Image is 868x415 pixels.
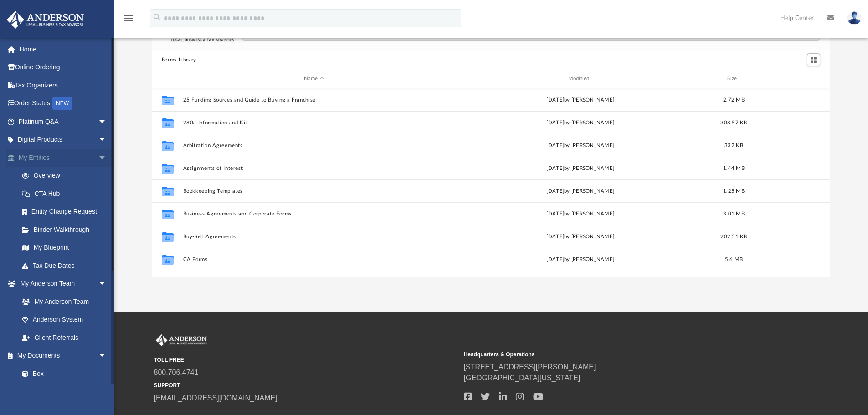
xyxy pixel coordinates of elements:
[756,75,820,83] div: id
[6,76,121,94] a: Tax Organizers
[98,113,116,131] span: arrow_drop_down
[13,184,121,203] a: CTA Hub
[13,383,116,401] a: Meeting Minutes
[6,275,116,293] a: My Anderson Teamarrow_drop_down
[6,40,121,58] a: Home
[152,12,162,22] i: search
[13,220,121,239] a: Binder Walkthrough
[807,53,821,66] button: Switch to Grid View
[720,120,747,125] span: 308.57 KB
[13,239,116,257] a: My Blueprint
[123,13,134,24] i: menu
[464,350,767,359] small: Headquarters & Operations
[13,203,121,221] a: Entity Change Request
[723,211,745,216] span: 3.01 MB
[724,256,743,261] span: 5.6 MB
[13,167,121,185] a: Overview
[449,255,712,263] div: [DATE] by [PERSON_NAME]
[6,58,121,77] a: Online Ordering
[449,75,711,83] div: Modified
[13,328,116,347] a: Client Referrals
[464,363,596,371] a: [STREET_ADDRESS][PERSON_NAME]
[13,256,121,275] a: Tax Due Dates
[98,131,116,149] span: arrow_drop_down
[162,56,196,64] button: Forms Library
[154,394,277,402] a: [EMAIL_ADDRESS][DOMAIN_NAME]
[720,234,747,239] span: 202.51 KB
[449,141,712,149] div: [DATE] by [PERSON_NAME]
[183,143,445,149] button: Arbitration Agreements
[13,292,112,311] a: My Anderson Team
[154,356,457,364] small: TOLL FREE
[152,88,831,277] div: grid
[98,149,116,167] span: arrow_drop_down
[723,97,745,102] span: 2.72 MB
[6,113,121,131] a: Platinum Q&Aarrow_drop_down
[123,17,134,24] a: menu
[183,120,445,126] button: 280a Information and Kit
[449,210,712,218] div: [DATE] by [PERSON_NAME]
[847,11,861,25] img: User Pic
[183,165,445,171] button: Assignments of Interest
[449,96,712,104] div: [DATE] by [PERSON_NAME]
[154,334,209,346] img: Anderson Advisors Platinum Portal
[156,75,179,83] div: id
[6,347,116,365] a: My Documentsarrow_drop_down
[183,97,445,103] button: 25 Funding Sources and Guide to Buying a Franchise
[52,97,72,110] div: NEW
[183,256,445,262] button: CA Forms
[182,75,445,83] div: Name
[449,232,712,241] div: [DATE] by [PERSON_NAME]
[6,131,121,149] a: Digital Productsarrow_drop_down
[715,75,752,83] div: Size
[13,311,116,329] a: Anderson System
[723,165,745,170] span: 1.44 MB
[724,143,743,148] span: 332 KB
[449,187,712,195] div: [DATE] by [PERSON_NAME]
[464,374,580,382] a: [GEOGRAPHIC_DATA][US_STATE]
[183,234,445,240] button: Buy-Sell Agreements
[6,149,121,167] a: My Entitiesarrow_drop_down
[154,369,199,376] a: 800.706.4741
[449,164,712,172] div: [DATE] by [PERSON_NAME]
[449,118,712,127] div: [DATE] by [PERSON_NAME]
[98,275,116,293] span: arrow_drop_down
[98,347,116,365] span: arrow_drop_down
[723,188,745,193] span: 1.25 MB
[183,188,445,194] button: Bookkeeping Templates
[154,381,457,389] small: SUPPORT
[4,11,87,29] img: Anderson Advisors Platinum Portal
[6,94,121,113] a: Order StatusNEW
[13,364,112,383] a: Box
[183,211,445,217] button: Business Agreements and Corporate Forms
